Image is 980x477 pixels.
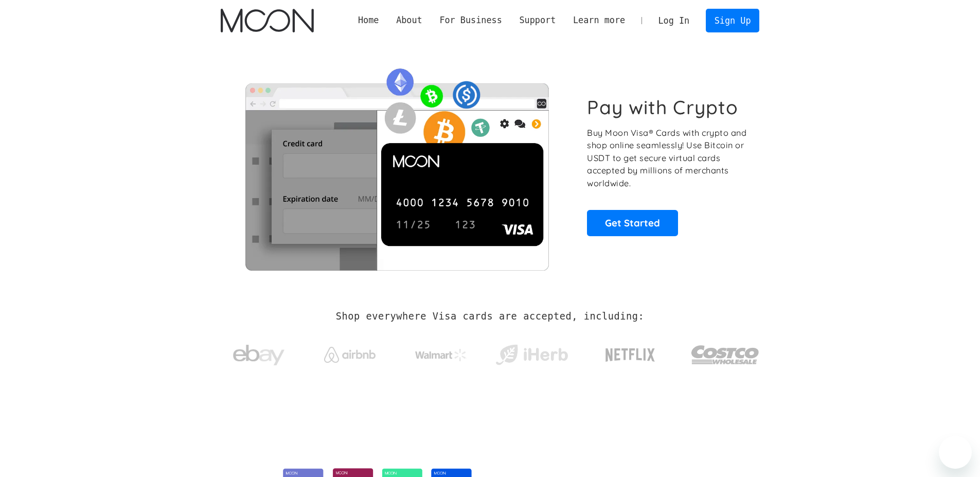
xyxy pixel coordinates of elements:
[415,349,467,361] img: Walmart
[584,332,676,373] a: Netflix
[311,337,388,368] a: Airbnb
[233,339,284,372] img: ebay
[221,329,297,377] a: ebay
[324,347,376,363] img: Airbnb
[587,127,748,190] p: Buy Moon Visa® Cards with crypto and shop online seamlessly! Use Bitcoin or USDT to get secure vi...
[939,436,972,469] iframe: Button to launch messaging window
[564,14,634,27] div: Learn more
[493,342,570,368] img: iHerb
[221,61,573,270] img: Moon Cards let you spend your crypto anywhere Visa is accepted.
[650,9,698,32] a: Log In
[573,14,625,27] div: Learn more
[221,9,314,32] img: Moon Logo
[221,9,314,32] a: home
[336,311,644,322] h2: Shop everywhere Visa cards are accepted, including:
[402,339,479,366] a: Walmart
[431,14,511,27] div: For Business
[519,14,556,27] div: Support
[511,14,564,27] div: Support
[349,14,387,27] a: Home
[587,96,738,119] h1: Pay with Crypto
[691,335,760,374] img: Costco
[587,210,678,236] a: Get Started
[396,14,422,27] div: About
[493,331,570,374] a: iHerb
[439,14,502,27] div: For Business
[604,342,656,368] img: Netflix
[691,325,760,379] a: Costco
[387,14,431,27] div: About
[706,9,759,32] a: Sign Up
